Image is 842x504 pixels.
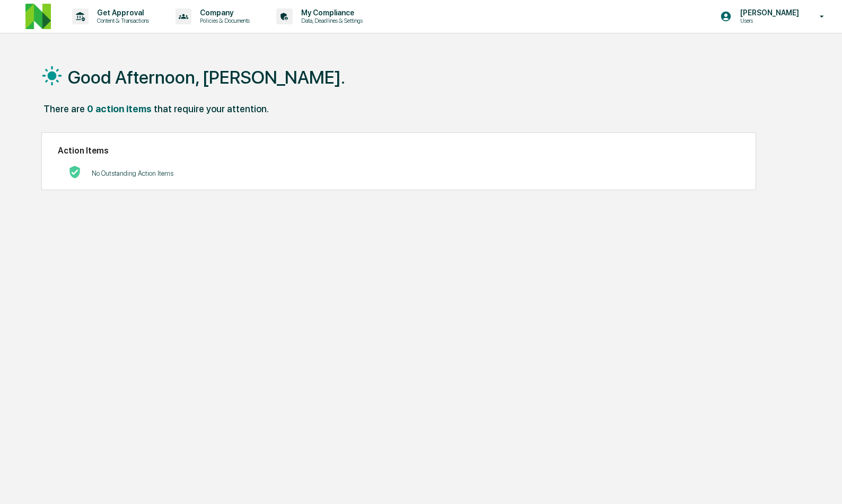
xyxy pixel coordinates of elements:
h1: Good Afternoon, [PERSON_NAME]. [68,67,345,88]
img: No Actions logo [68,166,81,178]
p: Data, Deadlines & Settings [293,17,368,24]
div: 0 action items [87,103,152,114]
p: No Outstanding Action Items [92,169,173,177]
p: [PERSON_NAME] [732,8,804,17]
div: There are [43,103,85,114]
p: Content & Transactions [89,17,154,24]
p: Users [732,17,804,24]
p: Get Approval [89,8,154,17]
h2: Action Items [58,146,740,156]
p: Company [191,8,255,17]
p: Policies & Documents [191,17,255,24]
div: that require your attention. [154,103,269,114]
p: My Compliance [293,8,368,17]
img: logo [25,4,51,29]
